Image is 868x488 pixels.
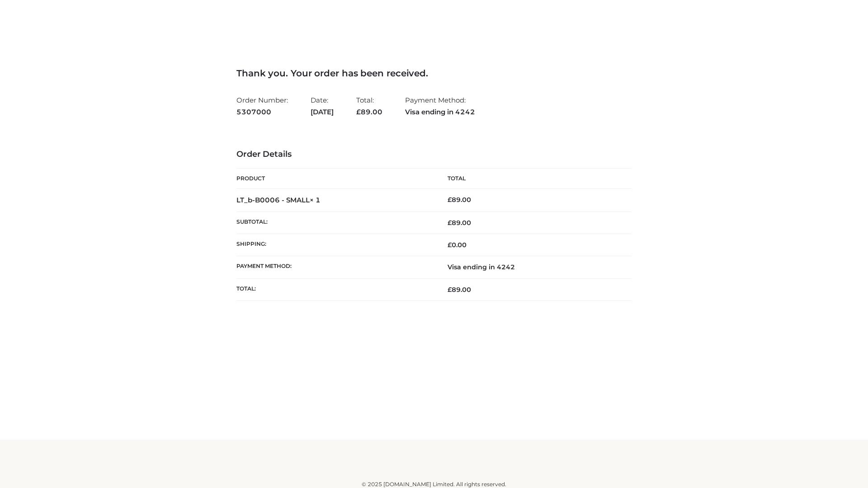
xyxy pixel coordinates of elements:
li: Order Number: [236,92,288,120]
li: Total: [356,92,382,120]
th: Subtotal: [236,211,434,234]
span: £ [448,196,452,204]
strong: Visa ending in 4242 [405,106,475,118]
span: 89.00 [356,108,382,116]
strong: [DATE] [311,106,334,118]
span: 89.00 [448,219,471,227]
h3: Thank you. Your order has been received. [236,68,632,79]
th: Total: [236,278,434,300]
li: Date: [311,92,334,120]
strong: 5307000 [236,106,288,118]
th: Payment method: [236,256,434,278]
span: £ [356,108,361,116]
bdi: 89.00 [448,196,471,204]
th: Total [434,169,632,189]
span: £ [448,286,452,294]
li: Payment Method: [405,92,475,120]
th: Shipping: [236,234,434,256]
strong: × 1 [310,196,321,204]
h3: Order Details [236,150,632,160]
th: Product [236,169,434,189]
span: £ [448,219,452,227]
bdi: 0.00 [448,241,467,249]
strong: LT_b-B0006 - SMALL [236,196,321,204]
td: Visa ending in 4242 [434,256,632,278]
span: £ [448,241,452,249]
span: 89.00 [448,286,471,294]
